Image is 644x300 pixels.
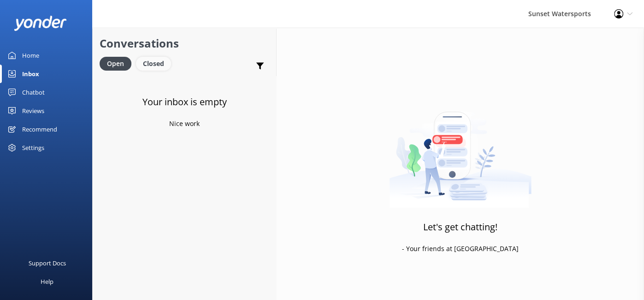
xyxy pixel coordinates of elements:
[14,16,67,31] img: yonder-white-logo.png
[41,272,53,291] div: Help
[100,58,136,68] a: Open
[423,220,497,234] h3: Let's get chatting!
[142,95,227,109] h3: Your inbox is empty
[22,46,39,65] div: Home
[22,102,44,120] div: Reviews
[22,120,57,138] div: Recommend
[22,83,45,102] div: Chatbot
[389,92,532,208] img: artwork of a man stealing a conversation from at giant smartphone
[169,119,200,129] p: Nice work
[100,57,131,71] div: Open
[100,35,269,52] h2: Conversations
[402,244,519,254] p: - Your friends at [GEOGRAPHIC_DATA]
[22,138,44,157] div: Settings
[22,65,39,83] div: Inbox
[136,58,176,68] a: Closed
[29,254,66,272] div: Support Docs
[136,57,171,71] div: Closed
